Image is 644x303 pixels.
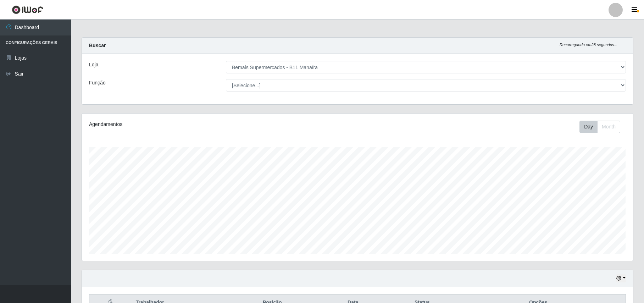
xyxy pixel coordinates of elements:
button: Day [579,121,598,133]
button: Month [597,121,620,133]
div: Toolbar with button groups [579,121,626,133]
strong: Buscar [89,43,106,48]
img: CoreUI Logo [12,5,43,14]
label: Função [89,79,106,87]
div: Agendamentos [89,121,306,128]
i: Recarregando em 28 segundos... [560,43,617,47]
label: Loja [89,61,98,68]
div: First group [579,121,620,133]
